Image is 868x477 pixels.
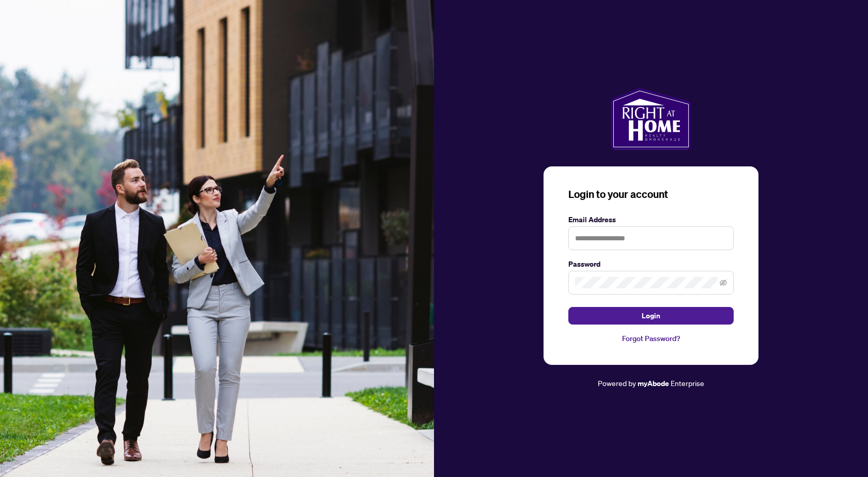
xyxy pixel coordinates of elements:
img: ma-logo [611,88,691,150]
a: myAbode [638,378,669,389]
button: Login [568,307,734,325]
h3: Login to your account [568,187,734,202]
span: Enterprise [671,378,704,388]
a: Forgot Password? [568,333,734,344]
span: eye-invisible [720,279,727,286]
label: Password [568,258,734,270]
span: Powered by [598,378,636,388]
label: Email Address [568,214,734,225]
span: Login [642,307,660,324]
